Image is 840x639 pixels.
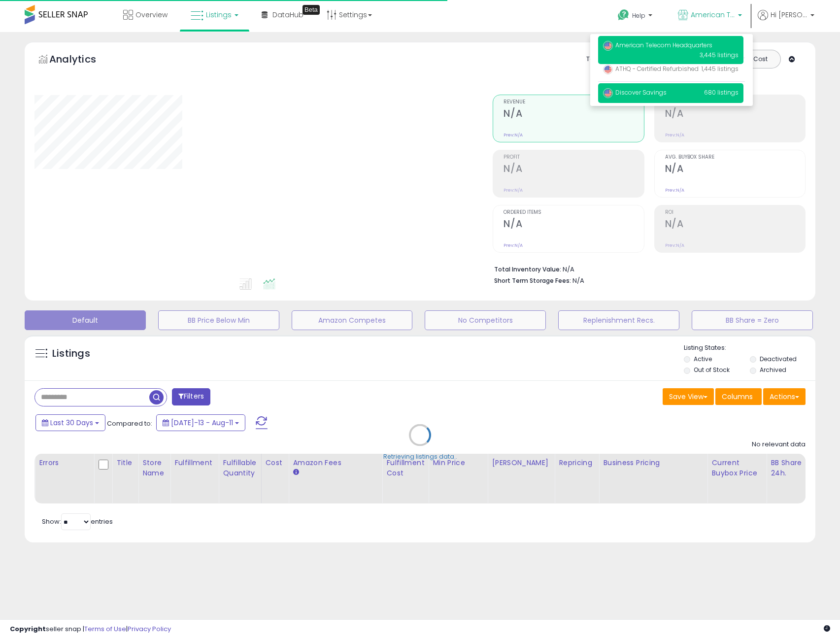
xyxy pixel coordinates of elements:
button: BB Price Below Min [158,310,279,330]
img: usa.png [603,65,613,74]
h5: Analytics [49,52,115,68]
li: N/A [494,263,798,274]
button: Default [25,310,146,330]
button: Amazon Competes [292,310,413,330]
span: American Telecom Headquarters [603,41,712,49]
button: Replenishment Recs. [558,310,679,330]
i: Get Help [617,9,630,21]
span: American Telecom Headquarters [691,10,735,20]
h2: N/A [504,108,643,121]
h2: N/A [665,218,805,232]
small: Prev: N/A [665,187,684,193]
span: DataHub [272,10,303,20]
span: 1,445 listings [702,65,739,73]
div: Tooltip anchor [302,5,320,15]
button: BB Share = Zero [692,310,813,330]
h2: N/A [665,163,805,176]
small: Prev: N/A [665,242,684,248]
span: ROI [665,210,805,215]
span: 680 listings [704,88,739,97]
span: Discover Savings [603,88,667,97]
span: Help [632,11,645,20]
span: ATHQ - Certified Refurbished [603,65,699,73]
span: Listings [206,10,232,20]
h2: N/A [665,108,805,121]
b: Total Inventory Value: [494,265,561,273]
span: 3,445 listings [700,51,739,59]
span: Ordered Items [504,210,643,215]
span: Profit [504,155,643,160]
span: Hi [PERSON_NAME] [771,10,807,20]
small: Prev: N/A [665,132,684,138]
img: usa.png [603,41,613,51]
b: Short Term Storage Fees: [494,276,571,285]
a: Hi [PERSON_NAME] [758,10,814,32]
div: Retrieving listings data.. [383,452,457,461]
span: N/A [572,276,584,285]
a: Help [610,1,662,32]
div: Totals For [586,55,625,64]
small: Prev: N/A [504,132,523,138]
span: Avg. Buybox Share [665,155,805,160]
small: Prev: N/A [504,187,523,193]
img: usa.png [603,88,613,98]
span: Overview [135,10,168,20]
small: Prev: N/A [504,242,523,248]
h2: N/A [504,218,643,232]
span: Revenue [504,100,643,105]
h2: N/A [504,163,643,176]
button: No Competitors [425,310,546,330]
